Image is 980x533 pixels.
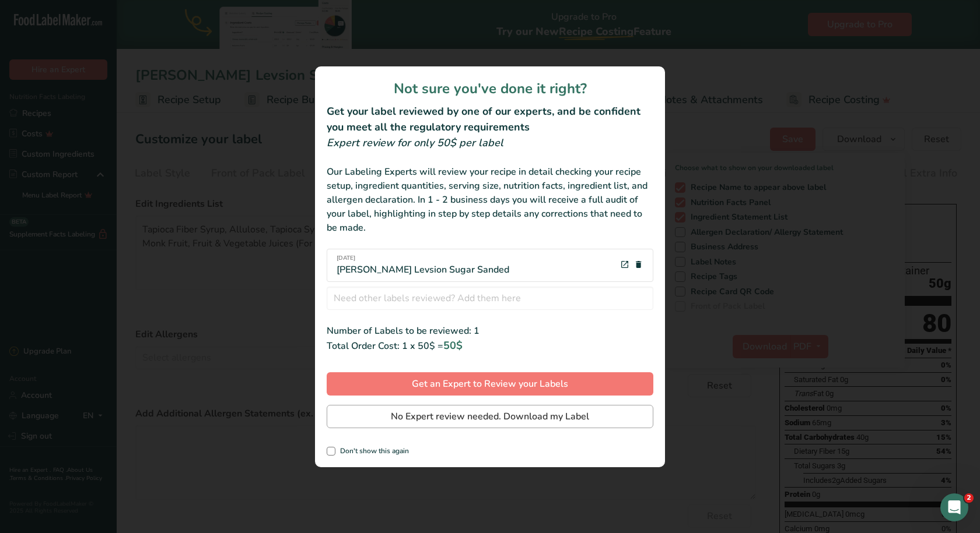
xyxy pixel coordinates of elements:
button: Get an Expert to Review your Labels [327,372,653,396]
span: No Expert review needed. Download my Label [391,410,589,423]
span: [DATE] [337,254,509,263]
button: No Expert review needed. Download my Label [327,405,653,428]
input: Need other labels reviewed? Add them here [327,287,653,310]
div: Expert review for only 50$ per label [327,135,653,151]
div: Number of Labels to be reviewed: 1 [327,324,653,338]
h1: Not sure you've done it right? [327,78,653,99]
span: Don't show this again [335,447,409,456]
div: Our Labeling Experts will review your recipe in detail checking your recipe setup, ingredient qua... [327,165,653,235]
span: 2 [964,493,974,503]
span: 50$ [443,338,463,352]
h2: Get your label reviewed by one of our experts, and be confident you meet all the regulatory requi... [327,104,653,135]
div: Total Order Cost: 1 x 50$ = [327,338,653,354]
div: [PERSON_NAME] Levsion Sugar Sanded [337,254,509,277]
iframe: Intercom live chat [940,493,968,521]
span: Get an Expert to Review your Labels [412,377,568,391]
